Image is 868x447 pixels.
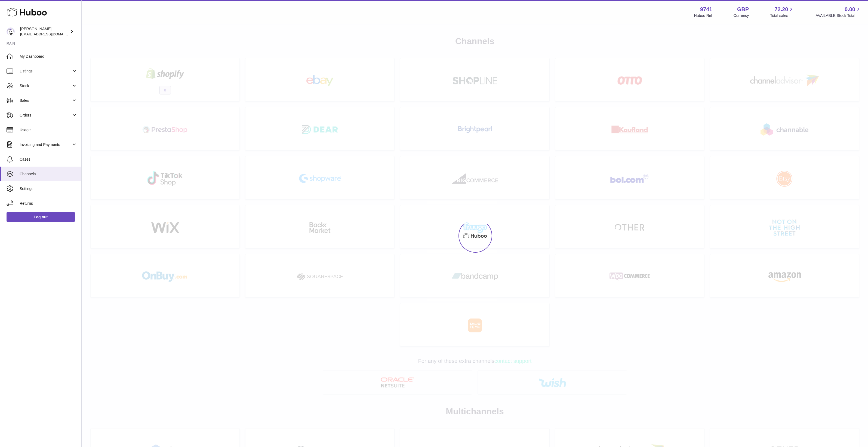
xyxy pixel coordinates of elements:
[20,157,77,162] span: Cases
[20,142,72,147] span: Invoicing and Payments
[770,13,794,18] span: Total sales
[20,201,77,206] span: Returns
[774,6,788,13] span: 72.20
[815,6,861,18] a: 0.00 AVAILABLE Stock Total
[734,13,749,18] div: Currency
[20,172,77,177] span: Channels
[7,212,75,222] a: Log out
[20,83,72,88] span: Stock
[694,13,712,18] div: Huboo Ref
[737,6,749,13] strong: GBP
[20,186,77,191] span: Settings
[20,113,72,118] span: Orders
[815,13,861,18] span: AVAILABLE Stock Total
[20,32,80,36] span: [EMAIL_ADDRESS][DOMAIN_NAME]
[20,98,72,103] span: Sales
[20,26,69,37] div: [PERSON_NAME]
[770,6,794,18] a: 72.20 Total sales
[20,69,72,74] span: Listings
[20,127,77,133] span: Usage
[845,6,855,13] span: 0.00
[20,54,77,59] span: My Dashboard
[7,27,15,36] img: internalAdmin-9741@internal.huboo.com
[700,6,712,13] strong: 9741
